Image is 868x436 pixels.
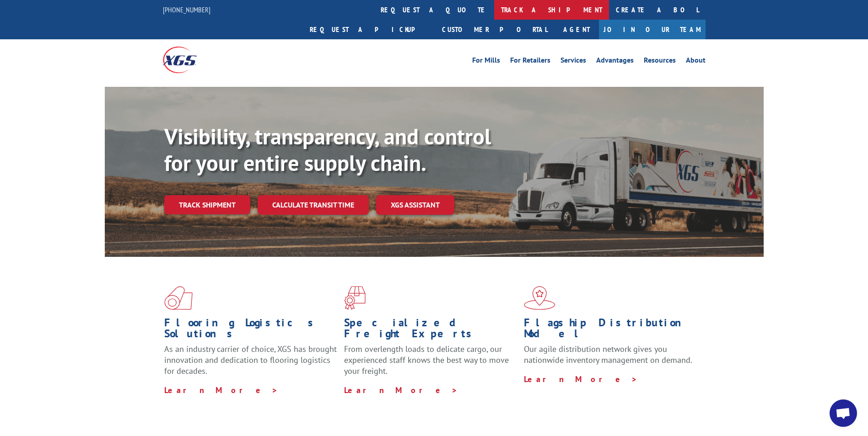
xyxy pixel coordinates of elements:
[164,317,337,344] h1: Flooring Logistics Solutions
[344,344,517,384] p: From overlength loads to delicate cargo, our experienced staff knows the best way to move your fr...
[164,385,278,395] a: Learn More >
[258,195,369,215] a: Calculate transit time
[644,57,676,67] a: Resources
[344,385,458,395] a: Learn More >
[164,286,193,310] img: xgs-icon-total-supply-chain-intelligence-red
[599,20,706,39] a: Join Our Team
[524,286,555,310] img: xgs-icon-flagship-distribution-model-red
[561,57,586,67] a: Services
[524,374,638,384] a: Learn More >
[830,399,857,427] div: Open chat
[472,57,500,67] a: For Mills
[164,122,491,177] b: Visibility, transparency, and control for your entire supply chain.
[554,20,599,39] a: Agent
[376,195,454,215] a: XGS ASSISTANT
[435,20,554,39] a: Customer Portal
[303,20,435,39] a: Request a pickup
[164,195,250,214] a: Track shipment
[510,57,550,67] a: For Retailers
[686,57,706,67] a: About
[524,344,692,365] span: Our agile distribution network gives you nationwide inventory management on demand.
[163,5,210,14] a: [PHONE_NUMBER]
[344,286,366,310] img: xgs-icon-focused-on-flooring-red
[596,57,634,67] a: Advantages
[524,317,697,344] h1: Flagship Distribution Model
[164,344,337,376] span: As an industry carrier of choice, XGS has brought innovation and dedication to flooring logistics...
[344,317,517,344] h1: Specialized Freight Experts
